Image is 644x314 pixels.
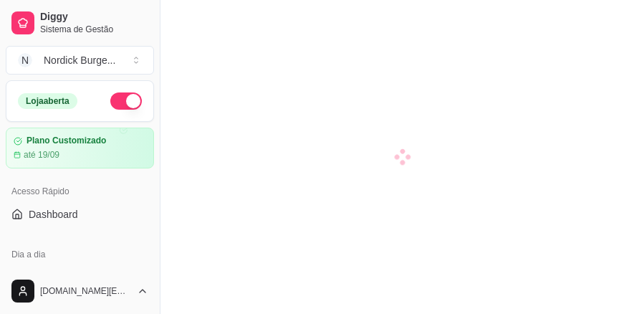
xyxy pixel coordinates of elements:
[27,135,106,146] article: Plano Customizado
[24,149,59,161] article: até 19/09
[40,285,131,297] span: [DOMAIN_NAME][EMAIL_ADDRESS][DOMAIN_NAME]
[6,46,154,75] button: Select a team
[29,207,78,222] span: Dashboard
[40,24,148,35] span: Sistema de Gestão
[6,128,154,168] a: Plano Customizadoaté 19/09
[6,180,154,203] div: Acesso Rápido
[18,53,32,67] span: N
[6,266,154,289] button: Pedidos balcão (PDV)
[6,203,154,226] a: Dashboard
[6,6,154,40] a: DiggySistema de Gestão
[110,92,142,110] button: Alterar Status
[40,11,148,24] span: Diggy
[6,243,154,266] div: Dia a dia
[18,93,77,109] div: Loja aberta
[6,274,154,308] button: [DOMAIN_NAME][EMAIL_ADDRESS][DOMAIN_NAME]
[44,53,115,67] div: Nordick Burge ...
